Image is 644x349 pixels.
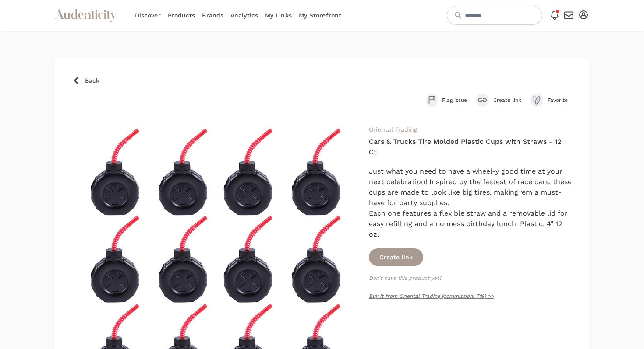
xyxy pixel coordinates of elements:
span: Create link [493,97,521,104]
h4: Cars & Trucks Tire Molded Plastic Cups with Straws - 12 Ct. [369,136,572,157]
button: Create link [369,248,423,266]
button: Flag issue [426,94,467,107]
span: Back [85,76,99,85]
span: Favorite [548,97,572,104]
button: Create link [476,94,521,107]
div: Just what you need to have a wheel-y good time at your next celebration! Inspired by the fastest ... [369,166,572,240]
button: Favorite [530,94,572,107]
p: Don't have this product yet? [369,275,572,282]
a: Oriental Trading [369,126,417,133]
a: Buy it from Oriental Trading (commission: 7%) >> [369,293,494,299]
span: Flag issue [442,97,467,104]
a: Back [72,76,572,85]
